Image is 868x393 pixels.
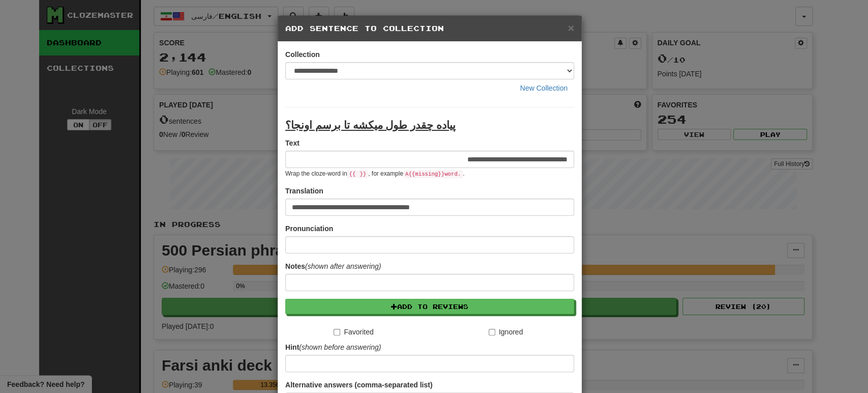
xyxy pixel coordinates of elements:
[299,343,381,351] em: (shown before answering)
[285,223,333,234] label: Pronunciation
[305,262,381,270] em: (shown after answering)
[285,342,381,352] label: Hint
[285,380,432,390] label: Alternative answers (comma-separated list)
[334,329,340,335] input: Favorited
[334,327,373,337] label: Favorited
[347,170,357,178] code: {{
[285,261,381,271] label: Notes
[357,170,368,178] code: }}
[285,23,574,34] h5: Add Sentence to Collection
[285,299,574,314] button: Add to Reviews
[489,329,495,335] input: Ignored
[285,49,320,60] label: Collection
[568,22,574,34] span: ×
[568,22,574,33] button: Close
[285,186,323,196] label: Translation
[489,327,523,337] label: Ignored
[403,170,463,178] code: A {{ missing }} word.
[514,79,574,97] button: New Collection
[285,170,464,177] small: Wrap the cloze-word in , for example .
[285,119,456,131] u: پیاده چقدر طول میکشه تا برسم اونجا؟
[285,138,300,148] label: Text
